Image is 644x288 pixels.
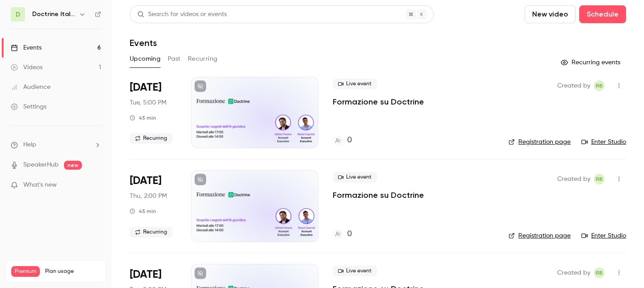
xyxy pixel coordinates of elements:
[508,138,571,146] a: Registration page
[130,227,173,238] span: Recurring
[594,267,605,278] span: Romain Ballereau
[23,160,59,170] a: SpeakerHub
[130,80,161,95] span: [DATE]
[168,52,181,66] button: Past
[333,96,424,107] a: Formazione su Doctrine
[333,79,377,89] span: Live event
[333,266,377,276] span: Live event
[333,228,352,240] a: 0
[347,228,352,240] h4: 0
[557,174,590,184] span: Created by
[32,10,75,19] h6: Doctrine Italia Formation Avocat
[347,134,352,146] h4: 0
[11,43,42,52] div: Events
[137,10,227,19] div: Search for videos or events
[557,55,626,70] button: Recurring events
[525,5,576,23] button: New video
[596,80,603,91] span: RB
[579,5,626,23] button: Schedule
[594,80,605,91] span: Romain Ballereau
[581,138,626,146] a: Enter Studio
[130,52,161,66] button: Upcoming
[581,231,626,240] a: Enter Studio
[508,231,571,240] a: Registration page
[130,98,166,107] span: Tue, 5:00 PM
[130,267,161,282] span: [DATE]
[90,181,101,189] iframe: Noticeable Trigger
[64,161,82,170] span: new
[130,174,161,188] span: [DATE]
[23,180,57,190] span: What's new
[130,38,157,48] h1: Events
[11,63,42,72] div: Videos
[596,267,603,278] span: RB
[333,134,352,146] a: 0
[130,114,156,121] div: 45 min
[188,52,218,66] button: Recurring
[557,80,590,91] span: Created by
[23,140,36,150] span: Help
[130,192,167,200] span: Thu, 2:00 PM
[11,102,47,111] div: Settings
[333,172,377,183] span: Live event
[130,77,177,148] div: Sep 2 Tue, 5:00 PM (Europe/Paris)
[596,174,603,184] span: RB
[45,268,101,275] span: Plan usage
[333,190,424,200] a: Formazione su Doctrine
[130,208,156,215] div: 45 min
[16,10,20,19] span: D
[11,140,101,150] li: help-dropdown-opener
[557,267,590,278] span: Created by
[594,174,605,184] span: Romain Ballereau
[11,266,40,277] span: Premium
[130,170,177,242] div: Sep 4 Thu, 2:00 PM (Europe/Paris)
[11,83,51,92] div: Audience
[130,133,173,144] span: Recurring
